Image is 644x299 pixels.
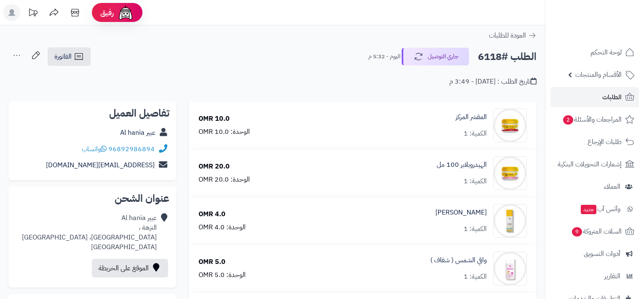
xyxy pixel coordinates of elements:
div: الوحدة: 5.0 OMR [199,270,246,280]
div: 10.0 OMR [199,114,230,124]
span: السلات المتروكة [571,226,622,237]
div: 4.0 OMR [199,209,225,219]
a: الموقع على الخريطة [92,259,168,277]
span: 2 [563,115,573,125]
img: 1739576658-cm5o7h3k200cz01n3d88igawy_HYDROBALAPER_w-90x90.jpg [494,156,526,190]
a: المراجعات والأسئلة2 [550,109,639,130]
div: 5.0 OMR [199,257,225,267]
a: العودة للطلبات [489,30,537,41]
span: إشعارات التحويلات البنكية [558,158,622,170]
a: وآتس آبجديد [550,199,639,219]
span: المراجعات والأسئلة [562,114,622,125]
a: عبير Al hania [120,128,156,138]
div: الكمية: 1 [464,129,487,139]
span: لوحة التحكم [590,46,622,58]
img: logo-2.png [587,21,636,38]
div: الوحدة: 4.0 OMR [199,223,246,232]
span: وآتس آب [580,203,620,215]
div: الكمية: 1 [464,177,487,186]
a: تحديثات المنصة [22,4,43,23]
button: جاري التوصيل [402,48,469,65]
span: رفيق [100,8,114,18]
a: الهيدروبلابر 100 مل [437,160,487,170]
div: الكمية: 1 [464,224,487,234]
a: التقارير [550,266,639,286]
span: جديد [581,205,596,214]
img: ai-face.png [117,4,134,21]
span: طلبات الإرجاع [588,136,622,148]
img: 1739578407-cm52ejt6m0ni401kl3jol0g1m_MOISTURIZER-01-90x90.jpg [494,204,526,238]
span: الطلبات [602,91,622,103]
div: 20.0 OMR [199,162,230,171]
span: العودة للطلبات [489,30,526,41]
a: إشعارات التحويلات البنكية [550,154,639,174]
div: الوحدة: 10.0 OMR [199,127,250,137]
a: واتساب [82,144,107,154]
a: [EMAIL_ADDRESS][DOMAIN_NAME] [46,160,155,170]
a: الفاتورة [48,47,91,66]
span: أدوات التسويق [584,248,620,260]
a: المقشر المركز [456,112,487,122]
a: واقي الشمس ( شفاف ) [430,256,487,265]
div: تاريخ الطلب : [DATE] - 3:49 م [449,77,537,87]
a: [PERSON_NAME] [435,208,487,217]
h2: عنوان الشحن [15,193,169,204]
small: اليوم - 5:32 م [368,52,400,61]
img: 1739579186-cm5165zzs0mp801kl7w679zi8_sunscreen_3-90x90.jpg [494,252,526,285]
span: التقارير [604,270,620,282]
img: 1739575568-cm5h90uvo0xar01klg5zoc1bm__D8_A7_D9_84_D9_85_D9_82_D8_B4_D8_B1__D8_A7_D9_84_D9_85_D8_B... [494,109,526,142]
div: الوحدة: 20.0 OMR [199,175,250,185]
span: الأقسام والمنتجات [575,69,622,81]
a: الطلبات [550,87,639,107]
div: الكمية: 1 [464,272,487,282]
a: 96892986894 [108,144,155,154]
h2: تفاصيل العميل [15,108,169,118]
span: العملاء [604,181,620,193]
a: العملاء [550,177,639,197]
h2: الطلب #6118 [478,48,537,65]
span: الفاتورة [54,52,72,62]
a: أدوات التسويق [550,244,639,264]
a: طلبات الإرجاع [550,132,639,152]
a: السلات المتروكة9 [550,221,639,242]
div: عبير Al hania النزهة ، [GEOGRAPHIC_DATA]، [GEOGRAPHIC_DATA] [GEOGRAPHIC_DATA] [22,213,157,252]
span: 9 [572,227,582,236]
a: لوحة التحكم [550,42,639,63]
